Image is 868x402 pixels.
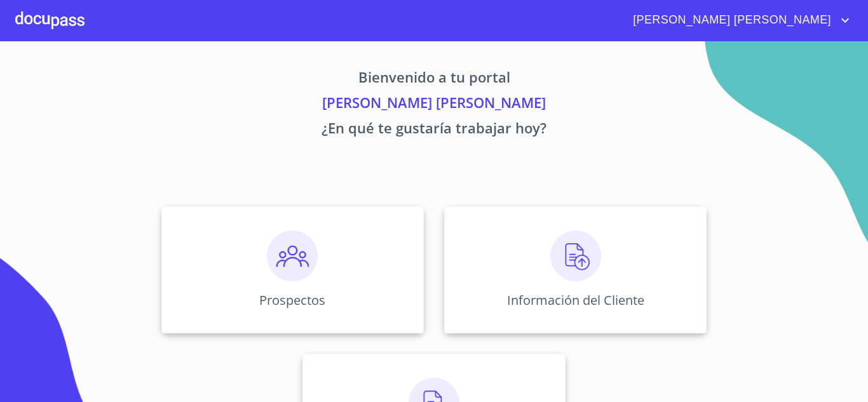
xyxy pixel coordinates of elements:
p: [PERSON_NAME] [PERSON_NAME] [43,92,825,117]
button: account of current user [623,10,853,30]
p: Información del Cliente [507,291,644,309]
img: prospectos.png [267,231,318,281]
img: carga.png [550,231,601,281]
p: Bienvenido a tu portal [43,67,825,92]
p: Prospectos [259,291,325,309]
p: ¿En qué te gustaría trabajar hoy? [43,117,825,143]
span: [PERSON_NAME] [PERSON_NAME] [623,10,837,30]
